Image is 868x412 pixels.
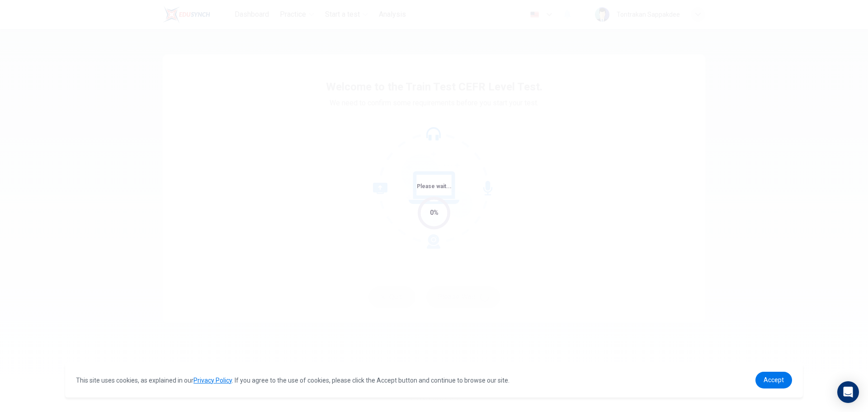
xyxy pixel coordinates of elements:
[430,208,439,218] div: 0%
[65,363,803,398] div: cookieconsent
[417,183,452,189] span: Please wait...
[755,372,792,388] a: dismiss cookie message
[837,381,859,403] div: Open Intercom Messenger
[193,377,232,384] a: Privacy Policy
[764,376,784,384] span: Accept
[76,377,509,384] span: This site uses cookies, as explained in our . If you agree to the use of cookies, please click th...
